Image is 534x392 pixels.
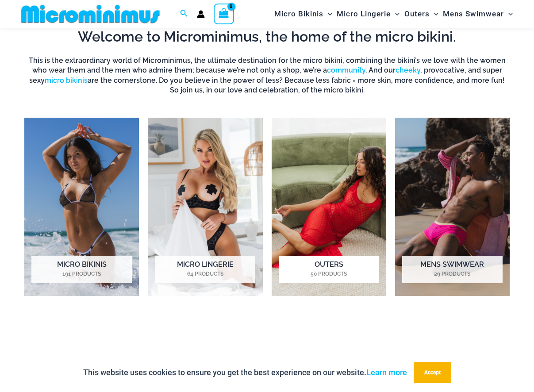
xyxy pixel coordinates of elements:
mark: 191 Products [31,270,132,278]
p: This website uses cookies to ensure you get the best experience on our website. [83,366,407,379]
a: Micro BikinisMenu ToggleMenu Toggle [272,3,334,25]
a: Visit product category Micro Bikinis [24,118,139,296]
span: Micro Lingerie [337,3,391,25]
img: Micro Lingerie [148,118,262,296]
a: Learn more [366,368,407,377]
a: micro bikinis [45,76,88,85]
a: View Shopping Cart, empty [214,4,234,24]
a: Micro LingerieMenu ToggleMenu Toggle [334,3,402,25]
img: Mens Swimwear [395,118,510,296]
span: Menu Toggle [391,3,400,25]
a: Search icon link [180,8,188,19]
a: Visit product category Outers [272,118,386,296]
span: Mens Swimwear [443,3,504,25]
a: OutersMenu ToggleMenu Toggle [402,3,441,25]
mark: 64 Products [155,270,255,278]
span: Micro Bikinis [274,3,323,25]
span: Menu Toggle [504,3,513,25]
iframe: TrustedSite Certified [24,319,510,386]
mark: 29 Products [402,270,503,278]
a: Mens SwimwearMenu ToggleMenu Toggle [441,3,515,25]
span: Menu Toggle [430,3,438,25]
h2: Outers [279,256,379,283]
h6: This is the extraordinary world of Microminimus, the ultimate destination for the micro bikini, c... [24,56,510,96]
button: Accept [414,362,451,383]
h2: Welcome to Microminimus, the home of the micro bikini. [24,27,510,46]
h2: Mens Swimwear [402,256,503,283]
span: Outers [404,3,430,25]
h2: Micro Bikinis [31,256,132,283]
mark: 50 Products [279,270,379,278]
a: cheeky [396,66,420,74]
a: Account icon link [197,10,205,18]
a: Visit product category Micro Lingerie [148,118,262,296]
nav: Site Navigation [271,1,516,27]
a: Visit product category Mens Swimwear [395,118,510,296]
img: Micro Bikinis [24,118,139,296]
img: Outers [272,118,386,296]
h2: Micro Lingerie [155,256,255,283]
span: Menu Toggle [323,3,332,25]
img: MM SHOP LOGO FLAT [18,4,163,24]
a: community [327,66,365,74]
